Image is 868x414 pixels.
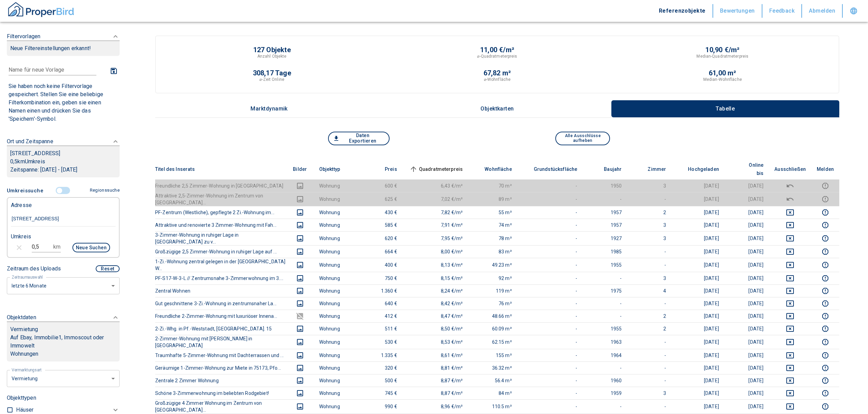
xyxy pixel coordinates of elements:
[319,165,351,173] span: Objekttyp
[703,76,742,83] p: Median-Wohnfläche
[468,387,517,399] td: 84 m²
[672,361,724,374] td: [DATE]
[468,258,517,272] td: 49.23 m²
[672,297,724,310] td: [DATE]
[7,277,120,295] div: letzte 6 Monate
[517,179,583,192] td: -
[403,361,469,374] td: 8,81 €/m²
[811,159,839,180] th: Melden
[583,272,627,284] td: -
[583,245,627,258] td: 1985
[358,272,403,284] td: 750 €
[817,338,834,346] button: report this listing
[583,387,627,399] td: 1959
[468,361,517,374] td: 36.32 m²
[314,361,358,374] td: Wohnung
[583,335,627,349] td: 1963
[155,310,286,322] th: Freundliche 2-Zimmer-Wohnung mit luxuriöser Innena...
[358,219,403,231] td: 585 €
[292,208,308,217] button: images
[155,322,286,335] th: 2-Zi.-Whg. in Pf.-Weststadt, [GEOGRAPHIC_DATA]. 15
[696,53,748,59] p: Median-Quadratmeterpreis
[517,335,583,349] td: -
[7,184,120,294] div: FiltervorlagenNeue Filtereinstellungen erkannt!
[517,206,583,219] td: -
[672,258,724,272] td: [DATE]
[769,159,811,180] th: Ausschließen
[358,399,403,413] td: 990 €
[292,299,308,308] button: images
[403,374,469,387] td: 8,87 €/m²
[817,274,834,282] button: report this listing
[724,361,769,374] td: [DATE]
[583,219,627,231] td: 1957
[10,325,38,334] p: Vermietung
[314,387,358,399] td: Wohnung
[517,310,583,322] td: -
[358,349,403,361] td: 1.335 €
[517,245,583,258] td: -
[358,322,403,335] td: 511 €
[292,195,308,203] button: images
[724,310,769,322] td: [DATE]
[627,231,672,245] td: 3
[517,361,583,374] td: -
[517,322,583,335] td: -
[484,76,511,83] p: ⌀-Wohnfläche
[672,272,724,284] td: [DATE]
[468,310,517,322] td: 48.66 m²
[593,165,622,173] span: Baujahr
[517,231,583,245] td: -
[523,165,578,173] span: Grundstücksfläche
[10,350,116,358] p: Wohnungen
[403,387,469,399] td: 8,87 €/m²
[627,387,672,399] td: 3
[517,349,583,361] td: -
[724,284,769,297] td: [DATE]
[708,106,742,112] p: Tabelle
[468,297,517,310] td: 76 m²
[292,248,308,256] button: images
[408,165,463,173] span: Quadratmeterpreis
[155,179,286,192] th: Freundliche 2,5 Zimmer-Wohnung in [GEOGRAPHIC_DATA]
[403,245,469,258] td: 8,00 €/m²
[403,179,469,192] td: 6,43 €/m²
[817,364,834,372] button: report this listing
[7,137,53,146] p: Ort und Zeitspanne
[672,310,724,322] td: [DATE]
[724,179,769,192] td: [DATE]
[774,402,806,411] button: deselect this listing
[817,261,834,269] button: report this listing
[637,165,666,173] span: Zimmer
[583,310,627,322] td: -
[517,258,583,272] td: -
[627,335,672,349] td: -
[155,374,286,387] th: Zentrale 2 Zimmer Wohnung
[358,179,403,192] td: 600 €
[724,219,769,231] td: [DATE]
[468,284,517,297] td: 119 m²
[724,258,769,272] td: [DATE]
[87,184,120,196] button: Regionssuche
[155,231,286,245] th: 3-Zimmer-Wohnung in ruhiger Lage in [GEOGRAPHIC_DATA] zu v...
[627,284,672,297] td: 4
[250,106,288,112] p: Marktdynamik
[286,159,314,180] th: Bilder
[16,406,33,414] p: Häuser
[774,195,806,203] button: deselect this listing
[11,233,31,241] p: Umkreis
[672,245,724,258] td: [DATE]
[583,231,627,245] td: 1927
[292,261,308,269] button: images
[314,335,358,349] td: Wohnung
[672,374,724,387] td: [DATE]
[817,402,834,411] button: report this listing
[468,335,517,349] td: 62.15 m²
[7,184,46,197] button: Umkreissuche
[817,376,834,385] button: report this listing
[403,399,469,413] td: 8,96 €/m²
[724,192,769,206] td: [DATE]
[762,4,802,18] button: Feedback
[403,335,469,349] td: 8,53 €/m²
[517,192,583,206] td: -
